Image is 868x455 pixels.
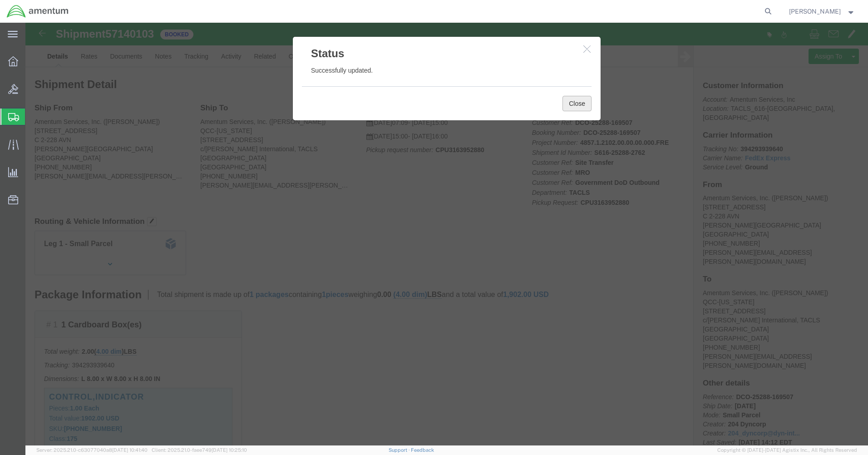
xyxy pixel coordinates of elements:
span: [DATE] 10:41:40 [112,447,148,453]
button: [PERSON_NAME] [789,6,856,17]
span: Marcus Swanson [789,6,841,16]
span: Client: 2025.21.0-faee749 [152,447,247,453]
a: Support [389,447,411,453]
span: Server: 2025.21.0-c63077040a8 [36,447,148,453]
span: [DATE] 10:25:10 [212,447,247,453]
a: Feedback [411,447,434,453]
span: Copyright © [DATE]-[DATE] Agistix Inc., All Rights Reserved [717,446,857,454]
img: logo [6,5,69,18]
iframe: FS Legacy Container [25,23,868,445]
